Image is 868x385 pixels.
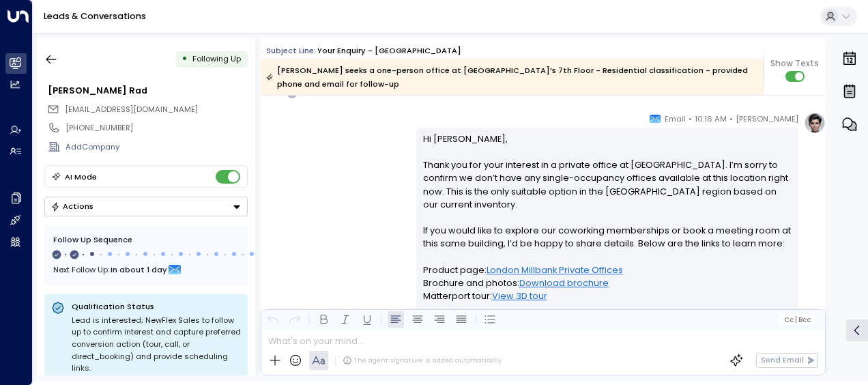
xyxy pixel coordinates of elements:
[111,262,167,277] span: In about 1 day
[53,234,239,246] div: Follow Up Sequence
[266,45,316,56] span: Subject Line:
[317,45,461,57] div: Your enquiry - [GEOGRAPHIC_DATA]
[492,289,547,302] a: View 3D tour
[44,197,248,216] div: Button group with a nested menu
[65,104,198,115] span: mzraad@gmail.com
[65,104,198,115] span: [EMAIL_ADDRESS][DOMAIN_NAME]
[736,112,798,126] span: [PERSON_NAME]
[779,315,815,325] button: Cc|Bcc
[192,53,241,64] span: Following Up
[695,112,727,126] span: 10:16 AM
[487,263,623,276] a: London Millbank Private Offices
[343,356,502,365] div: The agent signature is added automatically
[48,84,247,97] div: [PERSON_NAME] Rad
[784,316,811,324] span: Cc Bcc
[182,49,188,69] div: •
[729,112,733,126] span: •
[44,10,146,22] a: Leads & Conversations
[519,276,609,289] a: Download brochure
[72,315,241,375] div: Lead is interested; NewFlex Sales to follow up to confirm interest and capture preferred conversi...
[265,311,281,328] button: Undo
[53,262,239,277] div: Next Follow Up:
[50,201,93,211] div: Actions
[795,316,797,324] span: |
[44,197,248,216] button: Actions
[423,132,792,355] p: Hi [PERSON_NAME], Thank you for your interest in a private office at [GEOGRAPHIC_DATA]. I’m sorry...
[266,63,757,91] div: [PERSON_NAME] seeks a one-person office at [GEOGRAPHIC_DATA]’s 7th Floor - Residential classifica...
[66,141,247,153] div: AddCompany
[65,170,97,184] div: AI Mode
[770,57,819,70] span: Show Texts
[689,112,692,126] span: •
[287,311,303,328] button: Redo
[804,112,826,134] img: profile-logo.png
[66,122,247,134] div: [PHONE_NUMBER]
[665,112,686,126] span: Email
[72,301,241,312] p: Qualification Status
